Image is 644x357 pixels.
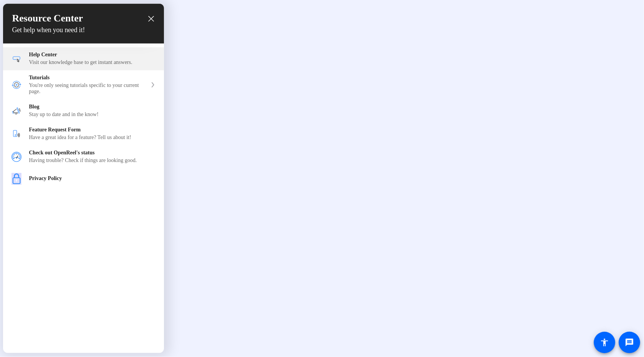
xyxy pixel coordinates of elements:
div: Visit our knowledge base to get instant answers. [29,60,156,66]
h2: Get help when you need it! [12,26,155,34]
h1: Resource Center [12,13,155,25]
div: Check out OpenReel's status [29,150,156,156]
div: Blog [3,100,164,123]
div: close resource center [147,15,155,23]
div: Help Center [3,47,164,70]
div: Blog [29,104,156,110]
img: module icon [11,152,21,162]
div: You're only seeing tutorials specific to your current page. [29,83,147,95]
div: Feature Request Form [3,123,164,146]
img: module icon [11,80,21,90]
img: module icon [11,129,21,139]
div: Privacy Policy [29,176,156,182]
div: Having trouble? Check if things are looking good. [29,158,156,164]
div: Stay up to date and in the know! [29,112,156,118]
div: Have a great idea for a feature? Tell us about it! [29,135,156,141]
div: Check out OpenReel's status [3,146,164,169]
div: Feature Request Form [29,127,156,133]
img: module icon [11,173,21,185]
div: Tutorials [29,75,147,81]
div: Tutorials [3,70,164,100]
div: Privacy Policy [3,169,164,190]
img: module icon [11,54,21,64]
div: Help Center [29,52,156,58]
img: module icon [11,106,21,116]
svg: expand [151,82,155,88]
